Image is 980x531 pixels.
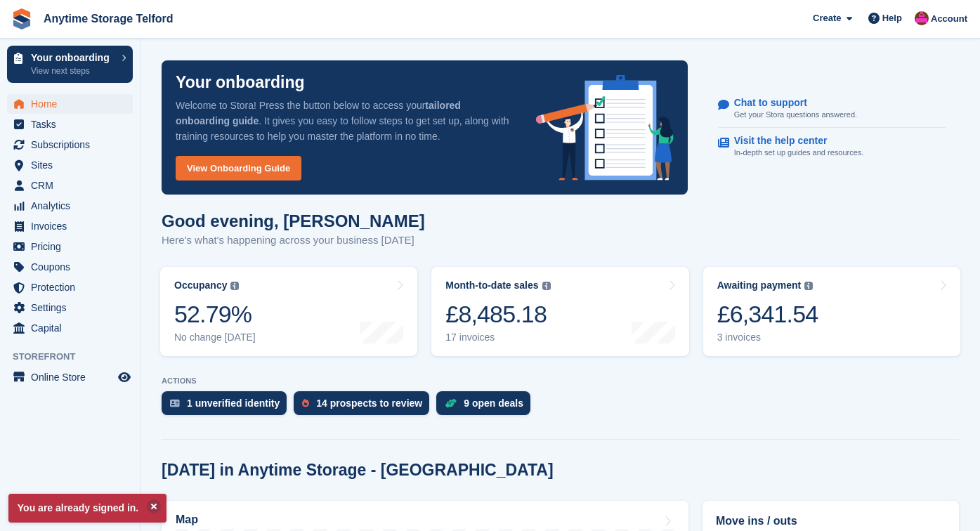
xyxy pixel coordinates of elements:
a: menu [7,114,133,134]
span: Storefront [13,350,140,364]
img: deal-1b604bf984904fb50ccaf53a9ad4b4a5d6e5aea283cecdc64d6e3604feb123c2.svg [445,398,457,408]
h2: Map [176,513,198,526]
a: menu [7,298,133,317]
img: prospect-51fa495bee0391a8d652442698ab0144808aea92771e9ea1ae160a38d050c398.svg [302,399,309,407]
a: menu [7,257,133,277]
div: Awaiting payment [717,280,802,291]
img: stora-icon-8386f47178a22dfd0bd8f6a31ec36ba5ce8667c1dd55bd0f319d3a0aa187defe.svg [11,8,32,29]
div: Occupancy [174,280,227,291]
div: 1 unverified identity [187,398,280,409]
div: 52.79% [174,300,256,329]
span: Analytics [31,196,115,216]
p: In-depth set up guides and resources. [734,147,864,159]
p: View next steps [31,65,115,77]
p: Visit the help center [734,135,853,147]
a: 9 open deals [436,391,537,422]
span: Account [931,12,967,26]
span: Online Store [31,367,115,387]
div: No change [DATE] [174,332,256,343]
img: Andrew Newall [915,11,929,25]
span: Home [31,94,115,114]
a: menu [7,155,133,175]
span: Tasks [31,114,115,134]
span: Coupons [31,257,115,277]
a: menu [7,176,133,195]
h1: Good evening, [PERSON_NAME] [162,211,425,230]
p: Your onboarding [31,53,115,63]
a: menu [7,216,133,236]
span: Pricing [31,237,115,256]
span: Protection [31,277,115,297]
a: Occupancy 52.79% No change [DATE] [160,267,417,356]
a: Anytime Storage Telford [38,7,179,30]
p: Welcome to Stora! Press the button below to access your . It gives you easy to follow steps to ge... [176,98,514,144]
p: Chat to support [734,97,846,109]
span: Capital [31,318,115,338]
a: 14 prospects to review [294,391,436,422]
p: Here's what's happening across your business [DATE] [162,232,425,249]
p: Your onboarding [176,74,305,91]
div: 14 prospects to review [316,398,422,409]
span: Help [882,11,902,25]
img: icon-info-grey-7440780725fd019a000dd9b08b2336e03edf1995a4989e88bcd33f0948082b44.svg [230,282,239,290]
span: Create [813,11,841,25]
a: Chat to support Get your Stora questions answered. [718,90,946,129]
span: Settings [31,298,115,317]
div: 17 invoices [445,332,550,343]
a: Month-to-date sales £8,485.18 17 invoices [431,267,688,356]
img: icon-info-grey-7440780725fd019a000dd9b08b2336e03edf1995a4989e88bcd33f0948082b44.svg [542,282,551,290]
a: Awaiting payment £6,341.54 3 invoices [703,267,960,356]
a: menu [7,94,133,114]
a: menu [7,196,133,216]
h2: Move ins / outs [716,513,946,530]
div: £6,341.54 [717,300,818,329]
a: 1 unverified identity [162,391,294,422]
img: verify_identity-adf6edd0f0f0b5bbfe63781bf79b02c33cf7c696d77639b501bdc392416b5a36.svg [170,399,180,407]
img: icon-info-grey-7440780725fd019a000dd9b08b2336e03edf1995a4989e88bcd33f0948082b44.svg [804,282,813,290]
p: You are already signed in. [8,494,166,523]
a: menu [7,318,133,338]
span: Invoices [31,216,115,236]
a: Visit the help center In-depth set up guides and resources. [718,128,946,166]
a: menu [7,367,133,387]
p: Get your Stora questions answered. [734,109,857,121]
div: 3 invoices [717,332,818,343]
a: Your onboarding View next steps [7,46,133,83]
p: ACTIONS [162,376,959,386]
a: menu [7,135,133,155]
a: menu [7,237,133,256]
div: £8,485.18 [445,300,550,329]
div: Month-to-date sales [445,280,538,291]
img: onboarding-info-6c161a55d2c0e0a8cae90662b2fe09162a5109e8cc188191df67fb4f79e88e88.svg [536,75,674,181]
a: menu [7,277,133,297]
div: 9 open deals [464,398,523,409]
span: CRM [31,176,115,195]
span: Subscriptions [31,135,115,155]
a: View Onboarding Guide [176,156,301,181]
a: Preview store [116,369,133,386]
h2: [DATE] in Anytime Storage - [GEOGRAPHIC_DATA] [162,461,554,480]
span: Sites [31,155,115,175]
